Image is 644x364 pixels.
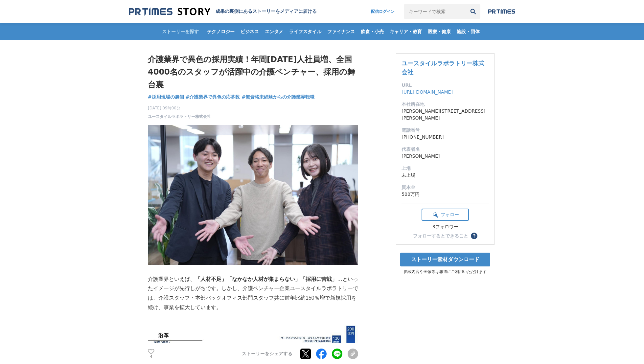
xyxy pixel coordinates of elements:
a: ライフスタイル [287,23,324,40]
dd: [PERSON_NAME][STREET_ADDRESS][PERSON_NAME] [402,108,489,122]
a: テクノロジー [204,23,237,40]
a: 成果の裏側にあるストーリーをメディアに届ける 成果の裏側にあるストーリーをメディアに届ける [129,7,317,16]
h1: 介護業界で異色の採用実績！年間[DATE]人社員増、全国4000名のスタッフが活躍中の介護ベンチャー、採用の舞台裏 [148,53,358,91]
a: ユースタイルラボラトリー株式会社 [402,60,484,76]
a: 施設・団体 [454,23,482,40]
span: #介護業界で異色の応募数 [186,94,240,100]
span: [DATE] 09時00分 [148,105,211,111]
dt: 上場 [402,165,489,172]
span: ファイナンス [325,29,357,34]
span: エンタメ [262,29,286,34]
div: フォローするとできること [413,234,468,238]
a: 配信ログイン [364,4,401,19]
a: ユースタイルラボラトリー株式会社 [148,114,211,120]
img: prtimes [488,9,515,14]
dt: URL [402,82,489,89]
dd: [PERSON_NAME] [402,153,489,160]
span: 医療・健康 [425,29,453,34]
a: 医療・健康 [425,23,453,40]
dd: 未上場 [402,172,489,179]
p: ストーリーをシェアする [242,351,292,357]
dt: 電話番号 [402,127,489,134]
button: 検索 [466,4,480,19]
a: ストーリー素材ダウンロード [400,253,490,266]
p: 掲載内容や画像等は報道にご利用いただけます [396,269,494,275]
span: キャリア・教育 [387,29,425,34]
strong: 「人材不足」「なかなか人材が集まらない」「採用に苦戦」 [195,276,337,282]
img: thumbnail_f5eff600-d4b2-11ef-85c8-15cf76782014.jpg [148,125,358,265]
h2: 成果の裏側にあるストーリーをメディアに届ける [216,9,317,14]
a: 飲食・小売 [358,23,386,40]
a: ファイナンス [325,23,357,40]
span: #採用現場の裏側 [148,94,184,100]
span: 施設・団体 [454,29,482,34]
button: ？ [471,233,477,239]
a: [URL][DOMAIN_NAME] [402,89,453,95]
a: #無資格未経験からの介護業界転職 [241,94,314,101]
dd: 500万円 [402,191,489,198]
span: ？ [472,234,476,238]
p: 4 [148,355,154,358]
button: フォロー [422,209,469,221]
dt: 本社所在地 [402,101,489,108]
a: エンタメ [262,23,286,40]
span: ビジネス [238,29,262,34]
a: ビジネス [238,23,262,40]
img: 成果の裏側にあるストーリーをメディアに届ける [129,7,210,16]
a: キャリア・教育 [387,23,425,40]
dd: [PHONE_NUMBER] [402,134,489,141]
dt: 資本金 [402,184,489,191]
a: #採用現場の裏側 [148,94,184,101]
dt: 代表者名 [402,146,489,153]
p: 介護業界といえば、 …といったイメージが先行しがちです。しかし、介護ベンチャー企業ユースタイルラボラトリーでは、介護スタッフ・本部バックオフィス部門スタッフ共に前年比約150％増で新規採用を続け... [148,275,358,312]
span: 飲食・小売 [358,29,386,34]
div: 3フォロワー [422,224,469,230]
a: #介護業界で異色の応募数 [186,94,240,101]
span: ライフスタイル [287,29,324,34]
input: キーワードで検索 [404,4,466,19]
span: #無資格未経験からの介護業界転職 [241,94,314,100]
span: テクノロジー [204,29,237,34]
